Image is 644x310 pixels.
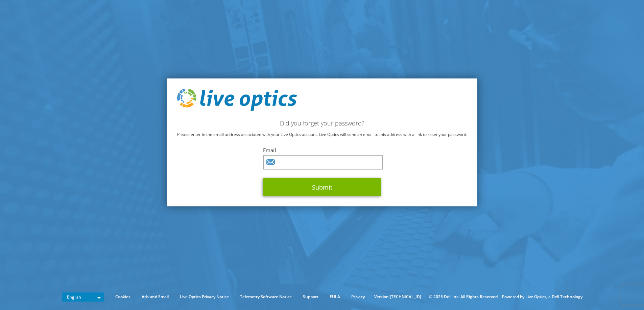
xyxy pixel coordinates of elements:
[177,89,297,111] img: live_optics_svg.svg
[346,293,370,301] a: Privacy
[175,293,234,301] a: Live Optics Privacy Notice
[426,293,501,301] li: © 2025 Dell Inc. All Rights Reserved
[110,293,136,301] a: Cookies
[263,146,381,153] label: Email
[177,131,467,138] p: Please enter in the email address associated with your Live Optics account. Live Optics will send...
[502,293,582,301] li: Powered by Live Optics, a Dell Technology
[298,293,324,301] a: Support
[137,293,174,301] a: Ads and Email
[263,178,381,196] button: Submit
[325,293,345,301] a: EULA
[235,293,297,301] a: Telemetry Software Notice
[177,119,467,126] h2: Did you forget your password?
[371,293,425,301] li: Version [TECHNICAL_ID]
